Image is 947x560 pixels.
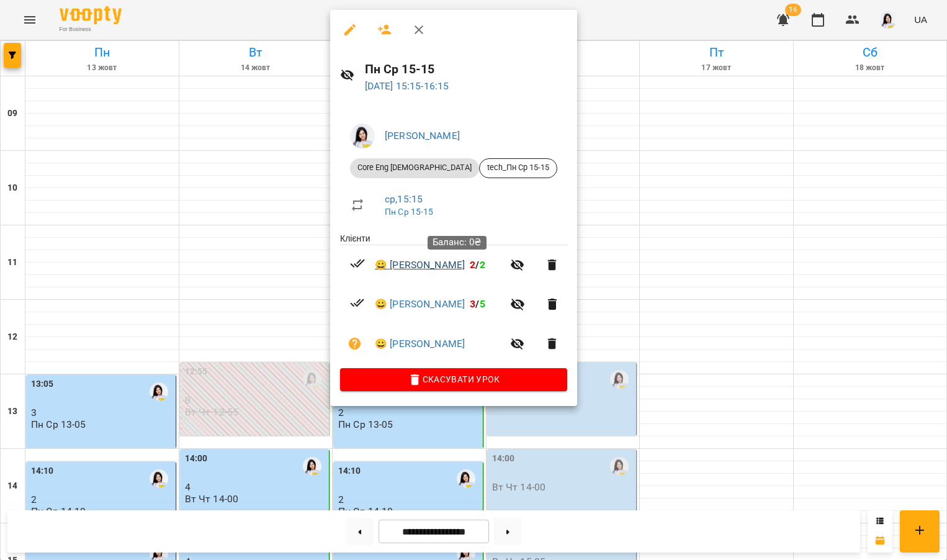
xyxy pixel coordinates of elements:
[350,296,365,310] svg: Візит сплачено
[350,124,375,148] img: 2db0e6d87653b6f793ba04c219ce5204.jpg
[433,237,482,248] span: Баланс: 0₴
[340,232,567,369] ul: Клієнти
[375,297,465,312] a: 😀 [PERSON_NAME]
[479,158,557,178] div: tech_Пн Ср 15-15
[365,60,567,79] h6: Пн Ср 15-15
[480,298,485,310] span: 5
[350,256,365,271] svg: Візит сплачено
[480,259,485,271] span: 2
[470,259,475,271] span: 2
[470,259,485,271] b: /
[340,368,567,391] button: Скасувати Урок
[470,298,475,310] span: 3
[375,336,465,351] a: 😀 [PERSON_NAME]
[480,162,557,173] span: tech_Пн Ср 15-15
[385,207,434,217] a: Пн Ср 15-15
[340,329,370,359] button: Візит ще не сплачено. Додати оплату?
[350,372,557,387] span: Скасувати Урок
[365,80,449,92] a: [DATE] 15:15-16:15
[385,193,423,205] a: ср , 15:15
[470,298,485,310] b: /
[375,258,465,273] a: 😀 [PERSON_NAME]
[350,162,479,173] span: Core Eng [DEMOGRAPHIC_DATA]
[385,130,460,142] a: [PERSON_NAME]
